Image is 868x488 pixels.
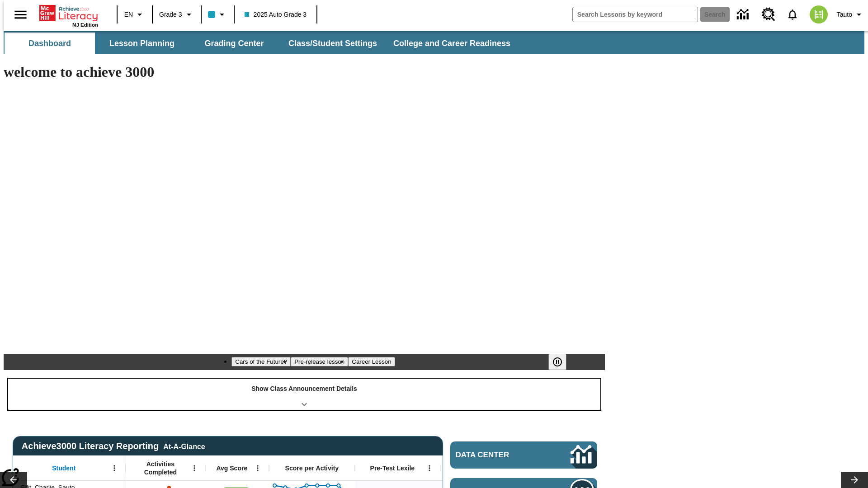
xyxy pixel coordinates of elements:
[39,4,98,22] a: Home
[348,357,395,366] button: Slide 3 Career Lesson
[781,3,804,26] a: Notifications
[450,441,597,469] a: Data Center
[251,384,357,394] p: Show Class Announcement Details
[52,464,75,472] span: Student
[756,2,781,27] a: Resource Center, Will open in new tab
[5,33,95,54] button: Dashboard
[548,354,566,370] button: Pause
[245,10,307,19] span: 2025 Auto Grade 3
[231,357,291,366] button: Slide 1 Cars of the Future?
[370,464,415,472] span: Pre-Test Lexile
[8,379,600,410] div: Show Class Announcement Details
[548,354,576,370] div: Pause
[159,10,182,19] span: Grade 3
[456,450,540,460] span: Data Center
[281,33,384,54] button: Class/Student Settings
[124,10,133,19] span: EN
[810,5,828,23] img: avatar image
[216,464,247,472] span: Avg Score
[4,31,864,54] div: SubNavbar
[837,10,852,19] span: Tauto
[573,7,698,22] input: search field
[39,3,98,28] div: Home
[7,1,34,28] button: Open side menu
[22,441,205,451] span: Achieve3000 Literacy Reporting
[188,461,201,475] button: Open Menu
[204,6,231,23] button: Class color is light blue. Change class color
[108,461,121,475] button: Open Menu
[804,3,833,26] button: Select a new avatar
[120,6,149,23] button: Language: EN, Select a language
[423,461,436,475] button: Open Menu
[97,33,187,54] button: Lesson Planning
[189,33,279,54] button: Grading Center
[131,460,190,476] span: Activities Completed
[841,472,868,488] button: Lesson carousel, Next
[163,441,205,451] div: At-A-Glance
[386,33,518,54] button: College and Career Readiness
[731,2,756,27] a: Data Center
[291,357,348,366] button: Slide 2 Pre-release lesson
[833,6,868,23] button: Profile/Settings
[156,6,198,23] button: Grade: Grade 3, Select a grade
[4,33,519,54] div: SubNavbar
[72,22,98,28] span: NJ Edition
[251,461,264,475] button: Open Menu
[285,464,339,472] span: Score per Activity
[4,64,605,80] h1: welcome to achieve 3000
